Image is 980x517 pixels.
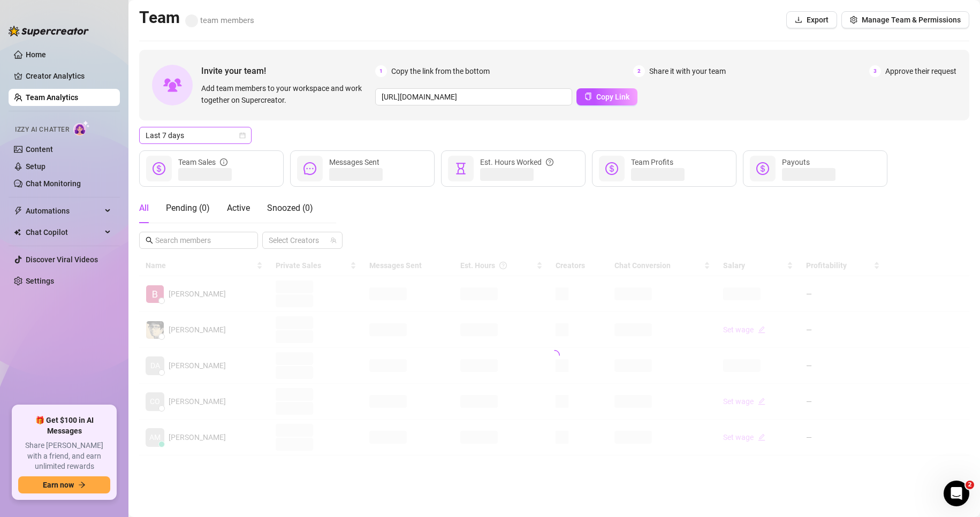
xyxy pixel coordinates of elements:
span: 3 [869,65,881,77]
a: Home [26,50,46,59]
button: Export [786,11,837,28]
div: Est. Hours Worked [480,156,553,168]
span: 2 [633,65,645,77]
a: Settings [26,277,54,285]
input: Search members [155,234,243,246]
span: calendar [239,132,246,139]
iframe: Intercom live chat [944,481,969,506]
span: Approve their request [885,65,956,77]
span: Copy Link [596,93,629,101]
a: Setup [26,162,45,171]
span: 1 [375,65,387,77]
span: download [795,16,802,24]
span: Earn now [43,481,74,489]
span: setting [850,16,857,24]
span: Payouts [782,158,810,166]
span: Copy the link from the bottom [391,65,490,77]
span: Snoozed ( 0 ) [267,203,313,213]
span: team members [185,16,254,25]
span: loading [549,349,560,361]
button: Earn nowarrow-right [18,476,110,493]
span: 2 [966,481,974,489]
span: question-circle [546,156,553,168]
span: info-circle [220,156,227,168]
button: Manage Team & Permissions [841,11,969,28]
img: Chat Copilot [14,229,21,236]
span: dollar-circle [605,162,618,175]
span: Chat Copilot [26,224,102,241]
a: Team Analytics [26,93,78,102]
span: dollar-circle [153,162,165,175]
span: Add team members to your workspace and work together on Supercreator. [201,82,371,106]
a: Creator Analytics [26,67,111,85]
span: Last 7 days [146,127,245,143]
span: 🎁 Get $100 in AI Messages [18,415,110,436]
span: thunderbolt [14,207,22,215]
span: Manage Team & Permissions [862,16,961,24]
span: search [146,237,153,244]
div: All [139,202,149,215]
a: Content [26,145,53,154]
span: copy [584,93,592,100]
img: logo-BBDzfeDw.svg [9,26,89,36]
span: Invite your team! [201,64,375,78]
a: Chat Monitoring [26,179,81,188]
span: dollar-circle [756,162,769,175]
a: Discover Viral Videos [26,255,98,264]
span: Share it with your team [649,65,726,77]
span: message [303,162,316,175]
span: Automations [26,202,102,219]
h2: Team [139,7,254,28]
button: Copy Link [576,88,637,105]
div: Team Sales [178,156,227,168]
span: Team Profits [631,158,673,166]
span: Export [807,16,829,24]
img: AI Chatter [73,120,90,136]
span: hourglass [454,162,467,175]
span: Izzy AI Chatter [15,125,69,135]
span: arrow-right [78,481,86,489]
span: Share [PERSON_NAME] with a friend, and earn unlimited rewards [18,440,110,472]
span: Active [227,203,250,213]
span: team [330,237,337,244]
div: Pending ( 0 ) [166,202,210,215]
span: Messages Sent [329,158,379,166]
